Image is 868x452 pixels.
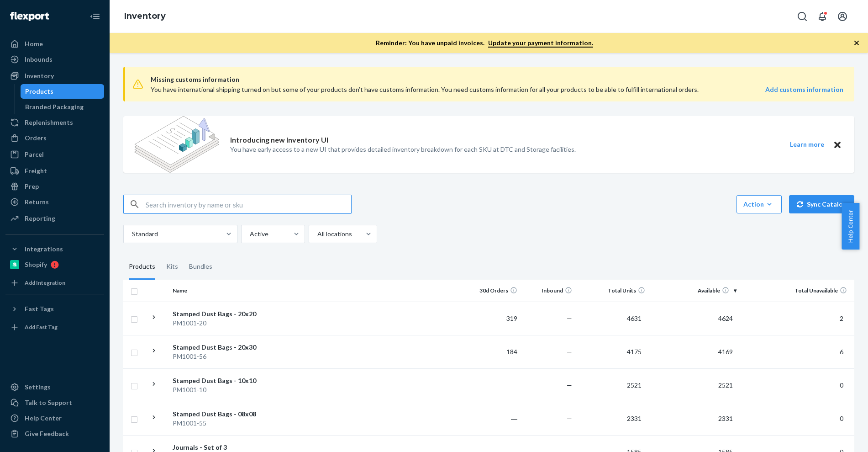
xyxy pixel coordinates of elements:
[649,280,740,302] th: Available
[836,381,847,389] span: 0
[25,383,51,392] div: Settings
[146,195,351,213] input: Search inventory by name or sku
[25,323,58,331] div: Add Fast Tag
[521,280,576,302] th: Inbound
[10,12,49,21] img: Flexport logo
[488,39,593,48] a: Update your payment information.
[117,3,173,30] ol: breadcrumbs
[623,381,645,389] span: 2521
[466,402,521,435] td: ―
[813,7,831,26] button: Open notifications
[173,319,268,328] div: PM1001-20
[466,302,521,335] td: 319
[623,314,645,322] span: 4631
[567,314,572,322] span: —
[21,84,105,99] a: Products
[5,164,104,178] a: Freight
[173,385,268,394] div: PM1001-10
[715,381,736,389] span: 2521
[5,179,104,194] a: Prep
[466,335,521,368] td: 184
[831,139,843,150] button: Close
[86,7,104,26] button: Close Navigation
[316,229,317,239] input: All locations
[25,150,44,159] div: Parcel
[169,280,272,302] th: Name
[21,100,105,114] a: Branded Packaging
[189,254,212,280] div: Bundles
[25,133,47,143] div: Orders
[5,195,104,209] a: Returns
[715,314,736,322] span: 4624
[25,87,53,96] div: Products
[151,85,705,94] div: You have international shipping turned on but some of your products don’t have customs informatio...
[25,102,84,112] div: Branded Packaging
[5,257,104,272] a: Shopify
[743,200,775,209] div: Action
[5,52,104,67] a: Inbounds
[25,279,65,287] div: Add Integration
[25,166,47,175] div: Freight
[5,131,104,145] a: Orders
[5,69,104,83] a: Inventory
[25,39,43,48] div: Home
[25,197,49,207] div: Returns
[230,135,328,145] p: Introducing new Inventory UI
[836,415,847,422] span: 0
[5,426,104,441] button: Give Feedback
[25,260,47,269] div: Shopify
[715,415,736,422] span: 2331
[5,147,104,162] a: Parcel
[784,139,830,150] button: Learn more
[25,414,62,423] div: Help Center
[623,348,645,356] span: 4175
[836,348,847,356] span: 6
[842,203,859,250] button: Help Center
[765,85,843,93] strong: Add customs information
[25,429,69,438] div: Give Feedback
[25,118,73,127] div: Replenishments
[25,55,53,64] div: Inbounds
[131,229,132,239] input: Standard
[793,7,811,26] button: Open Search Box
[5,276,104,290] a: Add Integration
[173,443,268,452] div: Journals - Set of 3
[173,352,268,361] div: PM1001-56
[567,348,572,356] span: —
[833,7,852,26] button: Open account menu
[466,280,521,302] th: 30d Orders
[249,229,250,239] input: Active
[789,195,854,213] button: Sync Catalog
[376,38,593,48] p: Reminder: You have unpaid invoices.
[124,11,166,21] a: Inventory
[166,254,178,280] div: Kits
[25,304,54,314] div: Fast Tags
[25,245,63,254] div: Integrations
[765,85,843,94] a: Add customs information
[25,71,54,80] div: Inventory
[567,381,572,389] span: —
[5,380,104,394] a: Settings
[151,74,843,85] span: Missing customs information
[5,115,104,130] a: Replenishments
[740,280,854,302] th: Total Unavailable
[567,415,572,422] span: —
[810,425,859,447] iframe: Opens a widget where you can chat to one of our agents
[5,395,104,410] button: Talk to Support
[5,211,104,226] a: Reporting
[836,314,847,322] span: 2
[129,254,155,280] div: Products
[173,309,268,319] div: Stamped Dust Bags - 20x20
[5,302,104,316] button: Fast Tags
[173,376,268,385] div: Stamped Dust Bags - 10x10
[173,343,268,352] div: Stamped Dust Bags - 20x30
[134,116,219,173] img: new-reports-banner-icon.82668bd98b6a51aee86340f2a7b77ae3.png
[173,409,268,419] div: Stamped Dust Bags - 08x08
[736,195,782,213] button: Action
[25,398,72,407] div: Talk to Support
[466,368,521,402] td: ―
[25,182,39,191] div: Prep
[230,145,576,154] p: You have early access to a new UI that provides detailed inventory breakdown for each SKU at DTC ...
[5,411,104,425] a: Help Center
